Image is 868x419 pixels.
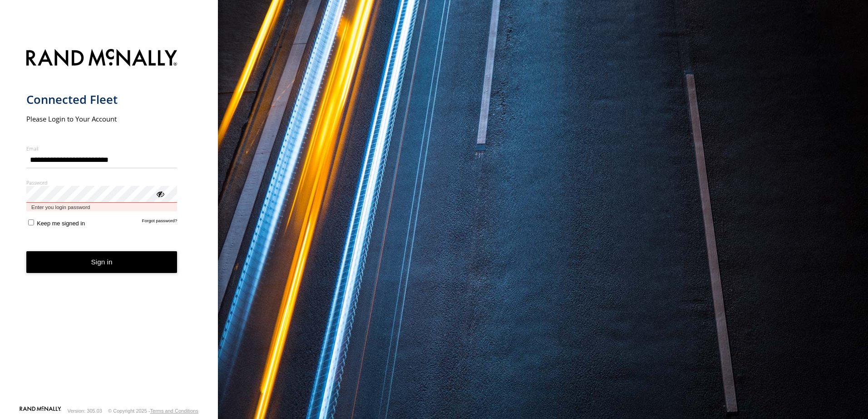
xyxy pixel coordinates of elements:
[150,408,198,414] a: Terms and Conditions
[28,219,34,225] input: Keep me signed in
[26,203,178,211] span: Enter you login password
[26,145,178,152] label: Email
[26,92,178,107] h1: Connected Fleet
[26,47,178,70] img: Rand McNally
[68,408,102,414] div: Version: 305.03
[26,251,178,273] button: Sign in
[26,114,178,123] h2: Please Login to Your Account
[142,218,178,227] a: Forgot password?
[37,220,85,227] span: Keep me signed in
[108,408,198,414] div: © Copyright 2025 -
[26,44,192,405] form: main
[26,179,178,186] label: Password
[155,189,164,198] div: ViewPassword
[20,406,61,415] a: Visit our Website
